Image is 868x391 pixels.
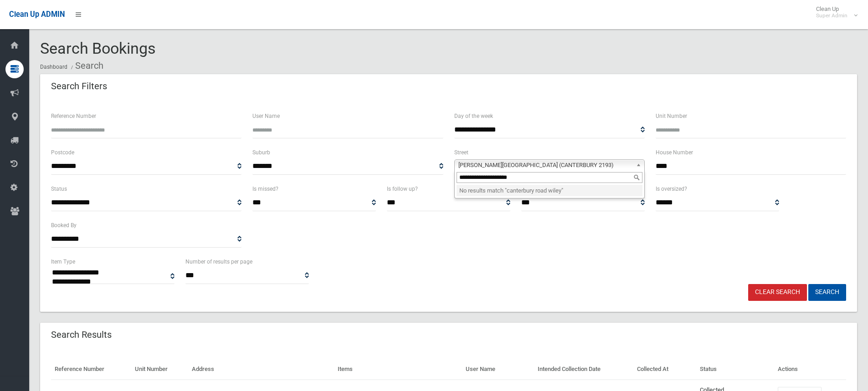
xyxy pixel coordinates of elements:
th: Collected At [633,359,696,380]
label: User Name [252,111,280,121]
li: No results match " " [457,185,642,196]
label: House Number [656,147,693,157]
label: Day of the week [454,111,493,121]
label: Is follow up? [387,184,418,194]
th: Intended Collection Date [534,359,633,380]
label: Number of results per page [185,257,252,267]
th: Items [334,359,462,380]
a: Clear Search [748,284,807,301]
th: Unit Number [131,359,188,380]
label: Unit Number [656,111,687,121]
th: Reference Number [51,359,131,380]
label: Item Type [51,257,75,267]
th: Status [696,359,774,380]
label: Reference Number [51,111,96,121]
label: Booked By [51,220,77,230]
span: Clean Up ADMIN [9,10,65,19]
span: [PERSON_NAME][GEOGRAPHIC_DATA] (CANTERBURY 2193) [458,160,632,171]
th: Address [188,359,334,380]
label: Suburb [252,147,270,157]
label: Is missed? [252,184,278,194]
header: Search Results [40,326,123,344]
span: canterbury road wiley [507,187,561,194]
small: Super Admin [816,12,847,19]
span: Search Bookings [40,39,156,57]
label: Street [454,147,468,157]
label: Postcode [51,147,74,157]
header: Search Filters [40,77,118,95]
button: Search [808,284,846,301]
li: Search [69,57,103,74]
th: User Name [462,359,534,380]
a: Dashboard [40,64,67,70]
label: Is oversized? [656,184,687,194]
label: Status [51,184,67,194]
span: Clean Up [812,5,857,19]
th: Actions [774,359,846,380]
